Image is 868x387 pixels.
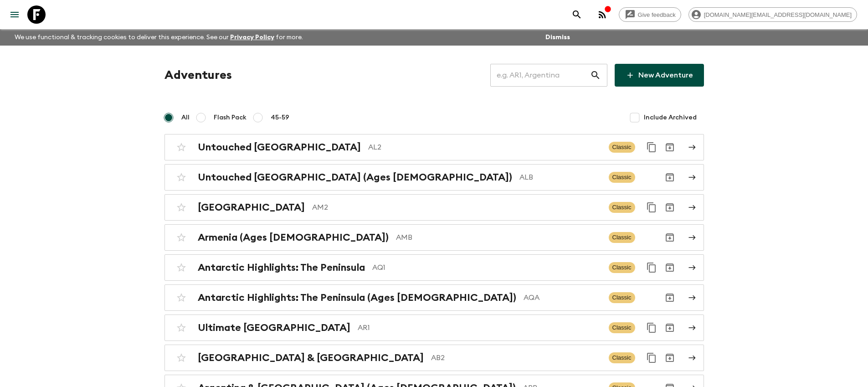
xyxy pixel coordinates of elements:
button: Archive [661,198,679,217]
button: Duplicate for 45-59 [642,349,661,367]
p: AB2 [431,352,601,363]
h2: Antarctic Highlights: The Peninsula (Ages [DEMOGRAPHIC_DATA]) [198,292,516,304]
a: Antarctic Highlights: The PeninsulaAQ1ClassicDuplicate for 45-59Archive [164,254,704,281]
button: Archive [661,228,679,247]
span: Classic [609,352,635,363]
button: Duplicate for 45-59 [642,198,661,217]
button: Duplicate for 45-59 [642,258,661,277]
h2: Untouched [GEOGRAPHIC_DATA] (Ages [DEMOGRAPHIC_DATA]) [198,171,512,183]
h2: Antarctic Highlights: The Peninsula [198,262,365,273]
span: Classic [609,172,635,183]
button: Archive [661,138,679,156]
p: AM2 [312,202,601,213]
a: Untouched [GEOGRAPHIC_DATA]AL2ClassicDuplicate for 45-59Archive [164,134,704,160]
button: menu [5,5,24,24]
span: Flash Pack [214,113,247,122]
a: Ultimate [GEOGRAPHIC_DATA]AR1ClassicDuplicate for 45-59Archive [164,315,704,341]
button: Dismiss [543,31,572,44]
p: AR1 [358,322,601,333]
h2: [GEOGRAPHIC_DATA] [198,201,305,213]
span: 45-59 [271,113,289,122]
h2: Untouched [GEOGRAPHIC_DATA] [198,141,361,153]
span: Classic [609,142,635,153]
button: Archive [661,319,679,337]
a: New Adventure [615,64,704,87]
a: Antarctic Highlights: The Peninsula (Ages [DEMOGRAPHIC_DATA])AQAClassicArchive [164,284,704,311]
span: All [181,113,190,122]
p: ALB [519,172,601,183]
span: Give feedback [633,11,681,18]
span: [DOMAIN_NAME][EMAIL_ADDRESS][DOMAIN_NAME] [699,11,857,18]
span: Classic [609,292,635,303]
a: Give feedback [619,7,681,22]
h2: Armenia (Ages [DEMOGRAPHIC_DATA]) [198,232,389,243]
h1: Adventures [164,66,232,84]
a: [GEOGRAPHIC_DATA]AM2ClassicDuplicate for 45-59Archive [164,194,704,221]
p: AQ1 [372,262,601,273]
button: Archive [661,168,679,186]
button: Archive [661,258,679,277]
button: Archive [661,289,679,307]
h2: Ultimate [GEOGRAPHIC_DATA] [198,322,350,334]
a: Armenia (Ages [DEMOGRAPHIC_DATA])AMBClassicArchive [164,224,704,251]
input: e.g. AR1, Argentina [490,62,590,88]
span: Classic [609,262,635,273]
span: Classic [609,202,635,213]
button: search adventures [568,5,586,24]
button: Archive [661,349,679,367]
a: [GEOGRAPHIC_DATA] & [GEOGRAPHIC_DATA]AB2ClassicDuplicate for 45-59Archive [164,345,704,371]
div: [DOMAIN_NAME][EMAIL_ADDRESS][DOMAIN_NAME] [688,7,857,22]
span: Include Archived [644,113,697,122]
span: Classic [609,322,635,333]
p: AQA [524,292,601,303]
p: AMB [396,232,601,243]
p: AL2 [368,142,601,153]
span: Classic [609,232,635,243]
h2: [GEOGRAPHIC_DATA] & [GEOGRAPHIC_DATA] [198,352,424,364]
a: Privacy Policy [230,34,274,41]
button: Duplicate for 45-59 [642,138,661,156]
button: Duplicate for 45-59 [642,319,661,337]
a: Untouched [GEOGRAPHIC_DATA] (Ages [DEMOGRAPHIC_DATA])ALBClassicArchive [164,164,704,191]
p: We use functional & tracking cookies to deliver this experience. See our for more. [11,29,307,46]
